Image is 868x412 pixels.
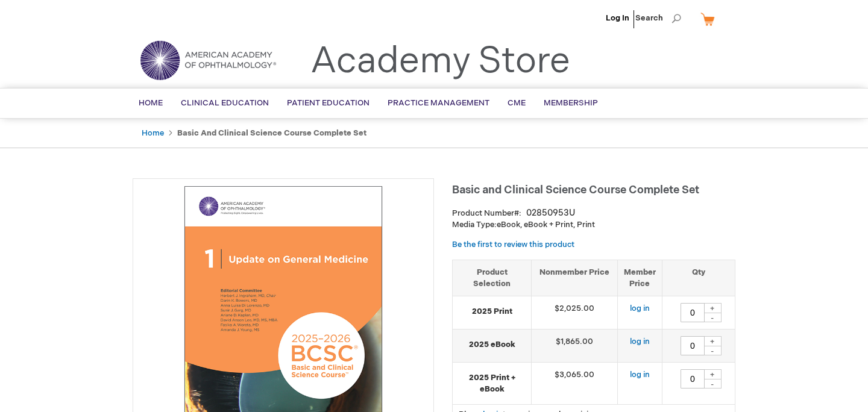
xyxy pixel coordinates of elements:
[681,369,705,389] input: Qty
[452,219,735,231] p: eBook, eBook + Print, Print
[630,370,650,379] a: log in
[453,260,532,296] th: Product Selection
[388,98,489,108] span: Practice Management
[459,372,525,395] strong: 2025 Print + eBook
[617,260,662,296] th: Member Price
[532,260,618,296] th: Nonmember Price
[635,6,681,30] span: Search
[544,98,598,108] span: Membership
[452,220,497,229] strong: Media Type:
[181,98,269,108] span: Clinical Education
[703,313,722,322] div: -
[703,303,722,313] div: +
[532,296,618,329] td: $2,025.00
[459,306,525,317] strong: 2025 Print
[526,207,575,219] div: 02850953U
[287,98,370,108] span: Patient Education
[139,98,163,108] span: Home
[681,303,705,322] input: Qty
[630,337,650,346] a: log in
[532,329,618,363] td: $1,865.00
[452,208,521,218] strong: Product Number
[532,363,618,405] td: $3,065.00
[142,128,164,138] a: Home
[459,339,525,351] strong: 2025 eBook
[310,40,570,83] a: Academy Store
[452,184,699,196] span: Basic and Clinical Science Course Complete Set
[703,346,722,355] div: -
[177,128,366,138] strong: Basic and Clinical Science Course Complete Set
[630,304,650,313] a: log in
[508,98,526,108] span: CME
[703,336,722,346] div: +
[606,13,629,23] a: Log In
[662,260,735,296] th: Qty
[452,240,574,249] a: Be the first to review this product
[681,336,705,355] input: Qty
[703,379,722,389] div: -
[703,369,722,379] div: +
